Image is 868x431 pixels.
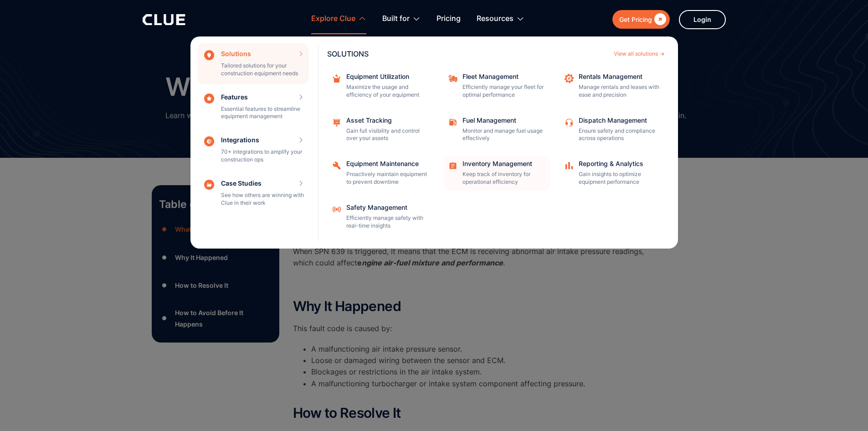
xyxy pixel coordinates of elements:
p: Ensure safety and compliance across operations [579,127,661,143]
div: Why It Happened [175,252,228,263]
a: Fuel ManagementMonitor and manage fuel usage effectively [443,113,550,147]
a: Get Pricing [612,10,670,29]
a: Reporting & AnalyticsGain insights to optimize equipment performance [560,156,667,191]
div: Reporting & Analytics [579,161,661,167]
li: Blockages or restrictions in the air intake system. [311,366,657,378]
div: SOLUTIONS [327,50,609,57]
p: Gain full visibility and control over your assets [346,127,428,143]
a: ●Why It Happened [159,250,272,264]
img: Customer support icon [564,117,574,127]
img: analytics icon [564,161,574,171]
p: Manage rentals and leases with ease and precision [579,83,661,99]
a: Inventory ManagementKeep track of inventory for operational efficiency [443,156,550,191]
a: Pricing [437,5,461,33]
h2: Why It Happened [293,299,657,314]
a: View all solutions [614,51,664,57]
div: Fleet Management [462,73,544,80]
img: Maintenance management icon [332,117,342,127]
img: fleet fuel icon [448,117,458,127]
div: Explore Clue [311,5,366,33]
a: Asset TrackingGain full visibility and control over your assets [327,113,434,147]
div: Get Pricing [619,14,652,25]
em: ngine air-fuel mixture and performance [362,258,503,267]
div: Explore Clue [311,5,355,33]
div: Fuel Management [462,117,544,124]
a: Login [679,10,726,29]
div: Resources [477,5,514,33]
div: Equipment Maintenance [346,161,428,167]
img: fleet repair icon [448,73,458,83]
a: Rentals ManagementManage rentals and leases with ease and precision [560,69,667,104]
div: ● [159,279,170,292]
a: ●How to Avoid Before It Happens [159,307,272,330]
a: Dispatch ManagementEnsure safety and compliance across operations [560,113,667,147]
p: Maximize the usage and efficiency of your equipment [346,83,428,99]
img: repair icon image [564,73,574,83]
div: How to Avoid Before It Happens [175,307,272,330]
strong: e [357,258,503,267]
nav: Explore Clue [143,34,726,249]
div: Dispatch Management [579,117,661,124]
li: A malfunctioning turbocharger or intake system component affecting pressure. [311,378,657,401]
div:  [652,14,666,25]
a: ●How to Resolve It [159,279,272,292]
div: Equipment Utilization [346,73,428,80]
div: Safety Management [346,204,428,211]
div: View all solutions [614,51,658,57]
div: Inventory Management [462,161,544,167]
div: How to Resolve It [175,280,228,291]
p: Efficiently manage your fleet for optimal performance [462,83,544,99]
a: Equipment MaintenanceProactively maintain equipment to prevent downtime [327,156,434,191]
p: This fault code is caused by: [293,323,657,334]
p: Efficiently manage safety with real-time insights [346,214,428,230]
h2: How to Resolve It [293,405,657,421]
p: When SPN 639 is triggered, it means that the ECM is receiving abnormal air intake pressure readin... [293,246,657,269]
img: Task checklist icon [448,161,458,171]
img: Safety Management [332,204,342,214]
p: ‍ [293,278,657,290]
a: Fleet ManagementEfficiently manage your fleet for optimal performance [443,69,550,104]
img: Repairing icon [332,161,342,171]
p: Proactively maintain equipment to prevent downtime [346,171,428,186]
a: Safety ManagementEfficiently manage safety with real-time insights [327,200,434,234]
div: Rentals Management [579,73,661,80]
p: Gain insights to optimize equipment performance [579,171,661,186]
p: Keep track of inventory for operational efficiency [462,171,544,186]
div: Asset Tracking [346,117,428,124]
img: repairing box icon [332,73,342,83]
a: Equipment UtilizationMaximize the usage and efficiency of your equipment [327,69,434,104]
div: Built for [382,5,410,33]
li: A malfunctioning air intake pressure sensor. [311,343,657,355]
p: Monitor and manage fuel usage effectively [462,127,544,143]
div: Resources [477,5,524,33]
li: Loose or damaged wiring between the sensor and ECM. [311,355,657,366]
div: ● [159,312,170,325]
div: ● [159,250,170,264]
div: Built for [382,5,421,33]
